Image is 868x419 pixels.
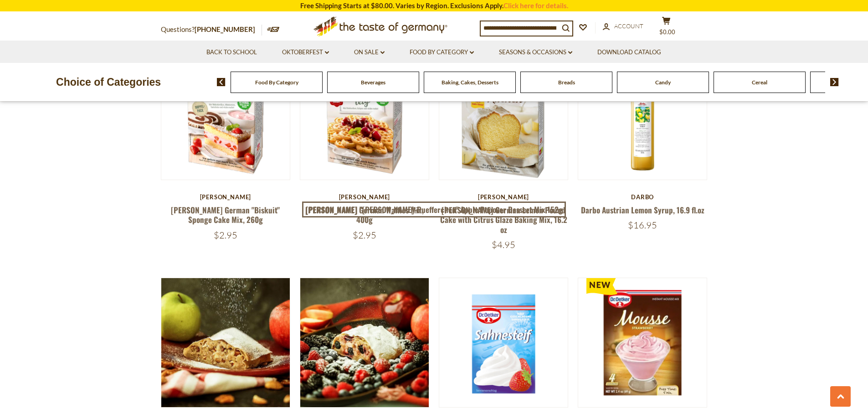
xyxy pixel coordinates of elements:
[659,28,675,36] span: $0.00
[442,79,498,86] a: Baking, Cakes, Desserts
[597,47,661,57] a: Download Catalog
[578,51,707,180] img: Darbo Austrian Lemon Syrup, 16.9 fl.oz
[302,202,566,218] a: [PERSON_NAME] "[PERSON_NAME]-Puefferchen" Apple Popover Dessert Mix 152g
[614,22,643,30] span: Account
[578,278,707,407] img: Dr. Oetker Strawberry Mousse Mix, 2.4 oz.
[558,79,575,86] a: Breads
[653,16,680,39] button: $0.00
[361,79,385,86] a: Beverages
[440,204,567,235] a: [PERSON_NAME] German Lemon Pound Cake with Citrus Glaze Baking Mix, 16.2 oz
[578,193,708,201] div: Darbo
[161,193,291,201] div: [PERSON_NAME]
[255,79,298,86] a: Food By Category
[581,204,704,216] a: Darbo Austrian Lemon Syrup, 16.9 fl.oz
[161,278,290,407] img: The Taste of Germany "Little Austria" Apple Strudel with Pecans, pack of 4
[655,79,671,86] a: Candy
[439,193,569,201] div: [PERSON_NAME]
[214,229,237,241] span: $2.95
[499,47,572,57] a: Seasons & Occasions
[628,219,657,231] span: $16.95
[282,47,329,57] a: Oktoberfest
[161,51,290,180] img: Kathi German "Biskuit" Sponge Cake Mix, 260g
[353,229,376,241] span: $2.95
[830,78,839,86] img: next arrow
[439,278,568,407] img: Dr. Oetker "Sahne-Steif
[300,51,429,180] img: Kathi German Waffles Mix, 400g
[603,21,643,31] a: Account
[217,78,226,86] img: previous arrow
[161,24,262,36] p: Questions?
[439,51,568,180] img: Kathi German Lemon Pound Cake with Citrus Glaze Baking Mix, 16.2 oz
[171,204,280,225] a: [PERSON_NAME] German "Biskuit" Sponge Cake Mix, 260g
[300,278,429,407] img: The Taste of Germany "Little Austria" Apple Strudel with Mixed Berries, pack of 4
[195,25,255,33] a: [PHONE_NUMBER]
[354,47,385,57] a: On Sale
[492,239,515,250] span: $4.95
[206,47,257,57] a: Back to School
[300,193,430,201] div: [PERSON_NAME]
[410,47,474,57] a: Food By Category
[503,1,568,10] a: Click here for details.
[752,79,767,86] a: Cereal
